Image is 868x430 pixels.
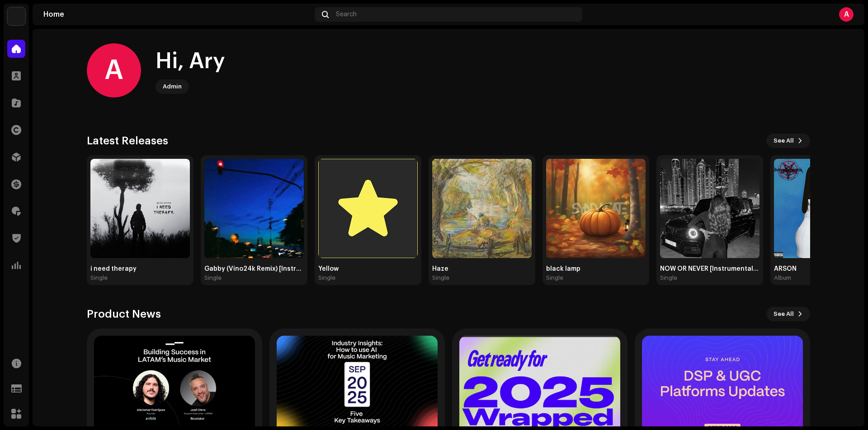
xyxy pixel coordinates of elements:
[318,159,418,258] img: 34eeb9b7-d34d-4052-b397-cfb8e37a3cac
[163,81,182,92] div: Admin
[318,274,335,282] div: Single
[839,7,854,22] div: A
[546,274,563,282] div: Single
[7,7,25,25] img: bb549e82-3f54-41b5-8d74-ce06bd45c366
[204,159,304,258] img: 2a826691-0b94-4d56-aec4-d805d9b78b7c
[546,159,646,258] img: 0ae25def-df85-4002-aaa9-5bcb48c110a5
[766,134,810,148] button: See All
[660,159,759,258] img: ee1c102d-ee65-46d7-aa5e-be3f51716079
[87,134,168,148] h3: Latest Releases
[432,159,532,258] img: e052f7e1-7f5f-452c-9df2-d972577f1051
[156,47,225,76] div: Hi, Ary
[432,274,449,282] div: Single
[90,274,108,282] div: Single
[318,265,418,273] div: Yellow
[336,11,357,18] span: Search
[660,274,677,282] div: Single
[204,265,304,273] div: Gabby (Vino24k Remix) [Instrumental]
[774,132,794,150] span: See All
[660,265,759,273] div: NOW OR NEVER [Instrumental - Sped Up]
[90,159,190,258] img: 37ff1709-0cea-4420-8c8d-27ceba5eb98d
[87,43,141,97] div: A
[432,265,532,273] div: Haze
[774,305,794,323] span: See All
[90,265,190,273] div: i need therapy
[204,274,222,282] div: Single
[546,265,646,273] div: black lamp
[774,274,791,282] div: Album
[766,307,810,321] button: See All
[43,11,311,18] div: Home
[87,307,161,321] h3: Product News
